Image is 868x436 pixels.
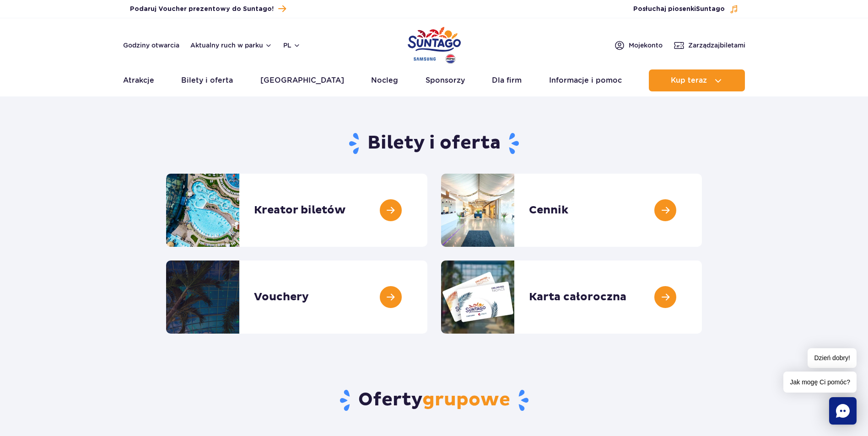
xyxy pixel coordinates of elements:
button: pl [283,41,301,50]
h1: Bilety i oferta [166,132,702,155]
span: Podaruj Voucher prezentowy do Suntago! [130,5,274,14]
span: Dzień dobry! [808,348,857,368]
span: grupowe [422,388,510,411]
span: Moje konto [629,41,663,50]
a: Zarządzajbiletami [674,40,745,51]
a: Sponsorzy [426,69,465,91]
span: Suntago [696,6,725,12]
a: Atrakcje [123,69,154,91]
a: Dla firm [492,69,522,91]
a: Mojekonto [614,40,663,51]
a: Podaruj Voucher prezentowy do Suntago! [130,3,286,15]
a: Informacje i pomoc [549,69,622,91]
button: Aktualny ruch w parku [190,42,272,49]
span: Zarządzaj biletami [688,41,745,50]
div: Chat [829,397,857,425]
a: Godziny otwarcia [123,41,179,50]
a: [GEOGRAPHIC_DATA] [260,69,344,91]
span: Kup teraz [671,76,707,85]
h2: Oferty [166,388,702,412]
span: Posłuchaj piosenki [633,5,725,14]
span: Jak mogę Ci pomóc? [783,372,857,393]
button: Kup teraz [649,69,745,91]
a: Nocleg [371,69,398,91]
a: Bilety i oferta [181,69,233,91]
button: Posłuchaj piosenkiSuntago [633,5,739,14]
a: Park of Poland [408,23,461,65]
